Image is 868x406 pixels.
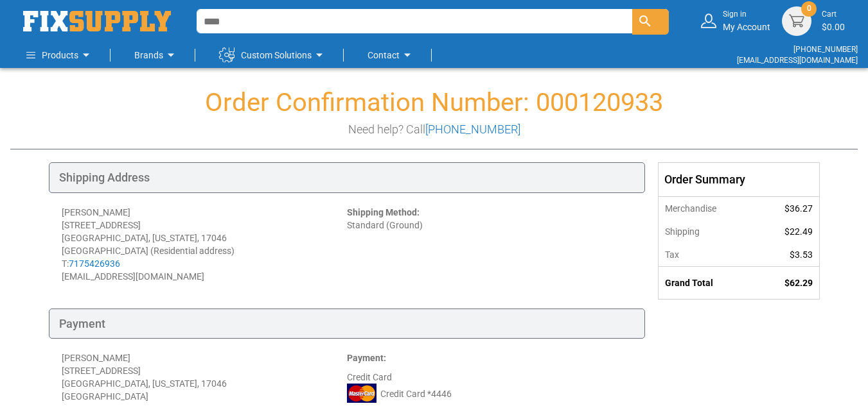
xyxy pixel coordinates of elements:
[368,42,415,68] a: Contact
[659,243,756,267] th: Tax
[219,42,327,68] a: Custom Solutions
[62,206,347,283] div: [PERSON_NAME] [STREET_ADDRESS] [GEOGRAPHIC_DATA], [US_STATE], 17046 [GEOGRAPHIC_DATA] (Residentia...
[10,89,858,117] h1: Order Confirmation Number: 000120933
[793,45,858,54] a: [PHONE_NUMBER]
[659,220,756,243] th: Shipping
[822,9,845,20] small: Cart
[425,123,520,136] a: [PHONE_NUMBER]
[23,11,171,31] img: Fix Industrial Supply
[723,9,770,33] div: My Account
[807,3,811,14] span: 0
[737,56,858,65] a: [EMAIL_ADDRESS][DOMAIN_NAME]
[659,196,756,220] th: Merchandise
[134,42,179,68] a: Brands
[23,11,171,31] a: store logo
[784,278,813,288] span: $62.29
[69,258,120,269] a: 7175426936
[784,203,813,214] span: $36.27
[49,162,645,193] div: Shipping Address
[659,163,819,196] div: Order Summary
[665,278,713,288] strong: Grand Total
[10,123,858,136] h3: Need help? Call
[347,384,376,403] img: MC
[790,250,813,260] span: $3.53
[784,226,813,237] span: $22.49
[26,42,94,68] a: Products
[380,387,452,400] span: Credit Card *4446
[822,22,845,32] span: $0.00
[347,207,420,217] strong: Shipping Method:
[347,206,632,283] div: Standard (Ground)
[347,353,386,363] strong: Payment:
[49,309,645,339] div: Payment
[723,9,770,20] small: Sign in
